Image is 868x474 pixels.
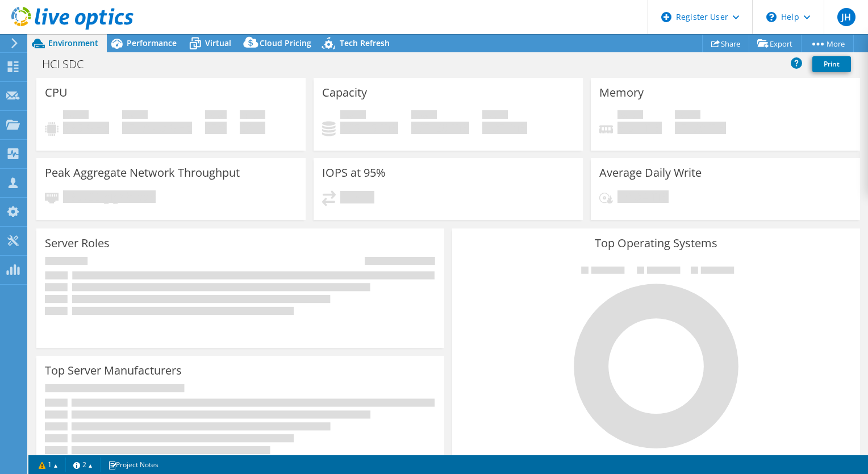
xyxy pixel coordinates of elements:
span: Virtual [205,38,231,48]
span: Peak Memory Usage [617,110,643,122]
span: Net CPU [122,110,148,122]
a: 2 [65,458,101,472]
h4: 24 [240,122,265,134]
h3: Peak Aggregate Network Throughput [45,167,240,179]
span: JH [837,8,856,26]
h3: IOPS at 95% [322,167,386,179]
h4: 17.98 TiB [675,122,726,134]
h4: 1718.40 GHz [122,122,192,134]
h4: 18.04 TiB [617,190,669,203]
h3: Capacity [322,86,367,99]
span: Total [482,110,508,122]
h3: Average Daily Write [599,167,702,179]
span: CPU Sockets [240,110,265,122]
span: Total Memory [675,110,700,122]
h3: Server Roles [45,237,110,250]
span: Peak CPU [63,110,89,122]
h4: 535 GHz [63,122,109,134]
a: Share [702,35,749,52]
a: Print [812,56,851,72]
span: Environment [48,38,98,48]
h3: CPU [45,86,68,99]
span: Tech Refresh [340,38,390,48]
h4: 139.22 gigabits/s [63,190,156,203]
h4: 3.91 TiB [617,122,662,134]
h4: 495.15 TiB [340,122,398,134]
span: Cores [205,110,227,122]
h3: Top Operating Systems [461,237,852,250]
h4: 17817 [340,191,374,203]
span: Performance [127,38,177,48]
a: Project Notes [100,458,166,472]
a: More [801,35,854,52]
h3: Top Server Manufacturers [45,364,182,377]
span: Free [411,110,437,122]
h4: 597.20 TiB [411,122,469,134]
h4: 1.07 PiB [482,122,527,134]
h1: HCI SDC [37,58,101,70]
a: 1 [31,458,66,472]
h4: 576 [205,122,227,134]
svg: \n [766,12,777,22]
span: Used [340,110,366,122]
a: Export [749,35,802,52]
h3: Memory [599,86,644,99]
span: Cloud Pricing [260,38,311,48]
